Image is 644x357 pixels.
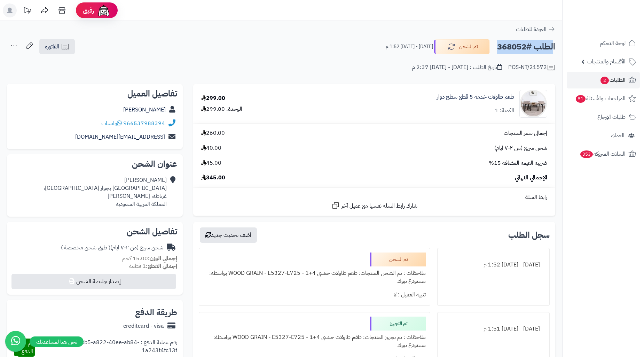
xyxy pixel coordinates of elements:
a: طقم طاولات خدمة 5 قطع سطح دوار [437,93,514,101]
button: إصدار بوليصة الشحن [11,274,176,289]
h2: تفاصيل العميل [13,90,177,98]
div: الوحدة: 299.00 [201,105,242,113]
div: رابط السلة [196,193,552,201]
span: السلات المتروكة [580,149,626,159]
h3: سجل الطلب [508,231,550,239]
div: ملاحظات : تم تجهيز المنتجات: طقم طاولات خشبي 4+1 - WOOD GRAIN - E5327-E725 بواسطة: مستودع تبوك [203,331,426,352]
div: تم التجهيز [370,317,426,331]
div: ملاحظات : تم الشحن المنتجات: طقم طاولات خشبي 4+1 - WOOD GRAIN - E5327-E725 بواسطة: مستودع تبوك [203,266,426,288]
h2: تفاصيل الشحن [13,227,177,236]
span: تم الدفع [22,339,33,356]
span: 2 [600,76,609,84]
span: ( طرق شحن مخصصة ) [61,243,110,252]
span: شحن سريع (من ٢-٧ ايام) [494,144,547,152]
img: logo-2.png [597,13,637,28]
div: [DATE] - [DATE] 1:51 م [442,322,545,336]
div: تنبيه العميل : لا [203,288,426,302]
a: الفاتورة [39,39,75,54]
span: طلبات الإرجاع [597,112,626,122]
span: شارك رابط السلة نفسها مع عميل آخر [341,202,417,210]
div: رقم عملية الدفع : 7471fcb5-a822-40ee-ab84-1a243f4fc13f [35,339,177,357]
a: شارك رابط السلة نفسها مع عميل آخر [331,201,417,210]
span: الإجمالي النهائي [515,174,547,182]
span: 40.00 [201,144,221,152]
h2: طريقة الدفع [135,308,177,317]
span: 345.00 [201,174,225,182]
div: تم الشحن [370,253,426,266]
strong: إجمالي القطع: [146,262,177,270]
a: المراجعات والأسئلة51 [567,90,640,107]
span: الفاتورة [45,42,59,51]
span: ضريبة القيمة المضافة 15% [489,159,547,167]
div: POS-NT/21572 [508,63,555,72]
button: أضف تحديث جديد [200,227,257,243]
a: الطلبات2 [567,72,640,88]
span: الأقسام والمنتجات [587,57,626,67]
button: تم الشحن [434,39,490,54]
div: [DATE] - [DATE] 1:52 م [442,258,545,272]
strong: إجمالي الوزن: [148,254,177,263]
span: لوحة التحكم [600,38,626,48]
small: 1 قطعة [129,262,177,270]
div: [PERSON_NAME] [GEOGRAPHIC_DATA] بجوار [GEOGRAPHIC_DATA]، غرناطة، [PERSON_NAME] المملكة العربية ال... [44,176,167,208]
span: المراجعات والأسئلة [575,94,626,103]
a: العملاء [567,127,640,144]
a: [PERSON_NAME] [123,106,166,114]
span: إجمالي سعر المنتجات [504,129,547,137]
span: العودة للطلبات [516,25,547,33]
a: لوحة التحكم [567,35,640,52]
a: [EMAIL_ADDRESS][DOMAIN_NAME] [75,133,165,141]
a: السلات المتروكة353 [567,146,640,162]
span: 260.00 [201,129,225,137]
span: العملاء [611,131,625,140]
a: طلبات الإرجاع [567,109,640,125]
span: 353 [580,150,593,158]
small: 15.00 كجم [122,254,177,263]
span: 45.00 [201,159,221,167]
div: 299.00 [201,94,225,102]
h2: عنوان الشحن [13,160,177,168]
a: واتساب [101,119,122,127]
a: تحديثات المنصة [18,3,36,19]
img: ai-face.png [97,3,111,17]
div: الكمية: 1 [495,107,514,115]
img: 1741873033-1-90x90.jpg [520,90,547,118]
span: الطلبات [600,75,626,85]
div: creditcard - visa [123,322,164,330]
div: شحن سريع (من ٢-٧ ايام) [61,244,163,252]
small: [DATE] - [DATE] 1:52 م [386,43,433,50]
a: 966537988394 [123,119,165,127]
span: 51 [575,95,586,103]
a: العودة للطلبات [516,25,555,33]
div: تاريخ الطلب : [DATE] - [DATE] 2:37 م [412,63,502,71]
span: رفيق [83,6,94,15]
h2: الطلب #368052 [497,40,555,54]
